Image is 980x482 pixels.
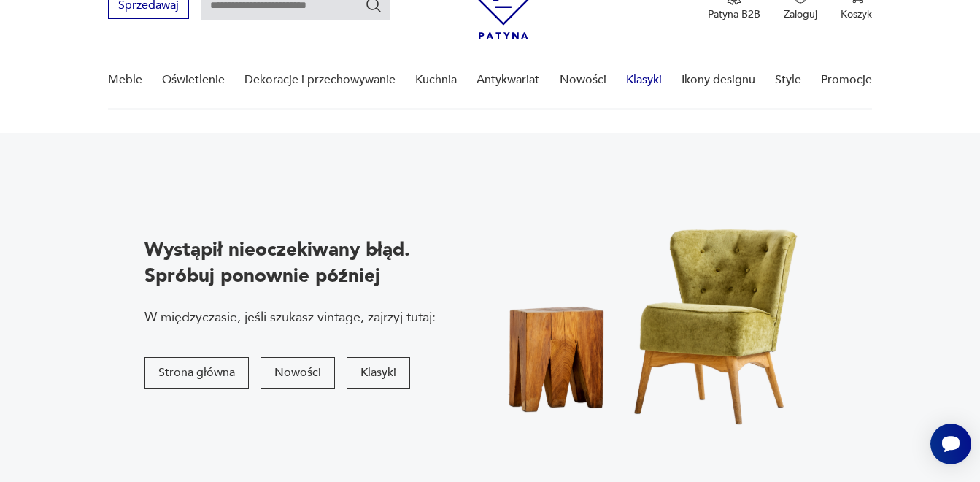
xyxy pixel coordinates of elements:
img: Fotel [467,180,847,445]
p: Wystąpił nieoczekiwany błąd. [144,237,436,263]
a: Promocje [821,52,872,108]
p: Koszyk [841,7,872,21]
button: Nowości [261,357,335,389]
a: Oświetlenie [162,52,225,108]
p: W międzyczasie, jeśli szukasz vintage, zajrzyj tutaj: [144,308,436,326]
a: Klasyki [626,52,662,108]
p: Patyna B2B [708,7,760,21]
iframe: Smartsupp widget button [930,424,971,464]
a: Kuchnia [415,52,457,108]
a: Sprzedawaj [108,1,189,12]
a: Nowości [560,52,606,108]
p: Spróbuj ponownie później [144,263,436,289]
button: Klasyki [347,357,410,389]
a: Antykwariat [477,52,539,108]
a: Meble [108,52,142,108]
a: Dekoracje i przechowywanie [244,52,396,108]
a: Ikony designu [682,52,755,108]
p: Zaloguj [784,7,817,21]
button: Strona główna [144,357,249,389]
a: Style [775,52,801,108]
